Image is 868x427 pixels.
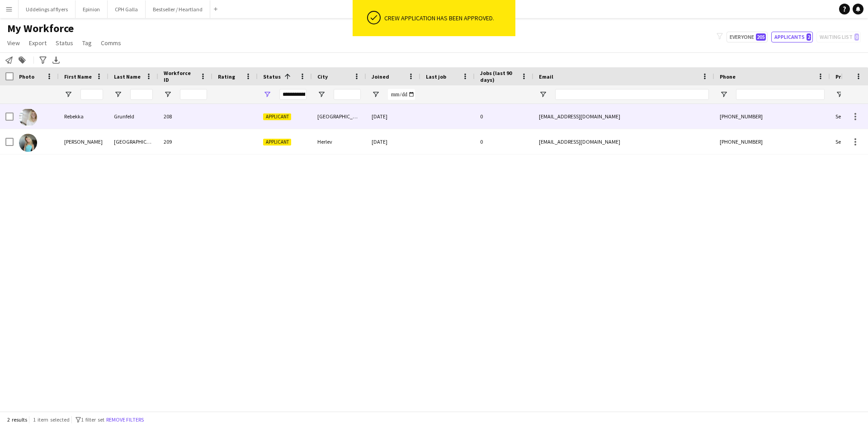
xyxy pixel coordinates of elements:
[81,416,104,423] span: 1 filter set
[114,73,141,80] span: Last Name
[555,89,709,100] input: Email Filter Input
[263,139,291,145] span: Applicant
[146,0,210,18] button: Bestseller / Heartland
[384,14,512,22] div: Crew application has been approved.
[4,55,14,66] app-action-btn: Notify workforce
[771,32,813,42] button: Applicants2
[533,129,714,154] div: [EMAIL_ADDRESS][DOMAIN_NAME]
[101,39,121,47] span: Comms
[7,39,20,47] span: View
[475,129,533,154] div: 0
[108,0,146,18] button: CPH Galla
[263,113,291,120] span: Applicant
[75,0,108,18] button: Epinion
[366,129,420,154] div: [DATE]
[158,129,212,154] div: 209
[79,37,95,49] a: Tag
[835,90,844,99] button: Open Filter Menu
[164,90,172,99] button: Open Filter Menu
[64,90,72,99] button: Open Filter Menu
[263,73,281,80] span: Status
[59,129,108,154] div: [PERSON_NAME]
[218,73,235,80] span: Rating
[835,73,854,80] span: Profile
[720,73,736,80] span: Phone
[104,415,146,425] button: Remove filters
[114,90,122,99] button: Open Filter Menu
[180,89,207,100] input: Workforce ID Filter Input
[426,73,446,80] span: Last job
[312,129,366,154] div: Herlev
[807,33,811,41] span: 2
[312,104,366,129] div: [GEOGRAPHIC_DATA]
[714,129,830,154] div: [PHONE_NUMBER]
[317,73,328,80] span: City
[97,37,125,49] a: Comms
[158,104,212,129] div: 208
[736,89,825,100] input: Phone Filter Input
[59,104,108,129] div: Rebekka
[130,89,153,100] input: Last Name Filter Input
[720,90,728,99] button: Open Filter Menu
[51,55,61,66] app-action-btn: Export XLSX
[263,90,271,99] button: Open Filter Menu
[7,22,74,35] span: My Workforce
[108,129,158,154] div: [GEOGRAPHIC_DATA]
[52,37,77,49] a: Status
[4,37,24,49] a: View
[475,104,533,129] div: 0
[714,104,830,129] div: [PHONE_NUMBER]
[539,90,547,99] button: Open Filter Menu
[25,37,50,49] a: Export
[756,33,766,41] span: 205
[372,90,380,99] button: Open Filter Menu
[317,90,325,99] button: Open Filter Menu
[164,70,196,83] span: Workforce ID
[726,32,768,42] button: Everyone205
[19,73,34,80] span: Photo
[19,0,75,18] button: Uddelings af flyers
[29,39,47,47] span: Export
[19,108,37,127] img: Rebekka Grunfeld
[19,134,37,152] img: Sophie Porsdal
[334,89,361,100] input: City Filter Input
[366,104,420,129] div: [DATE]
[56,39,73,47] span: Status
[33,416,70,423] span: 1 item selected
[38,55,48,66] app-action-btn: Advanced filters
[17,55,28,66] app-action-btn: Add to tag
[82,39,92,47] span: Tag
[80,89,103,100] input: First Name Filter Input
[539,73,553,80] span: Email
[533,104,714,129] div: [EMAIL_ADDRESS][DOMAIN_NAME]
[388,89,415,100] input: Joined Filter Input
[480,70,517,83] span: Jobs (last 90 days)
[108,104,158,129] div: Grunfeld
[64,73,92,80] span: First Name
[372,73,389,80] span: Joined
